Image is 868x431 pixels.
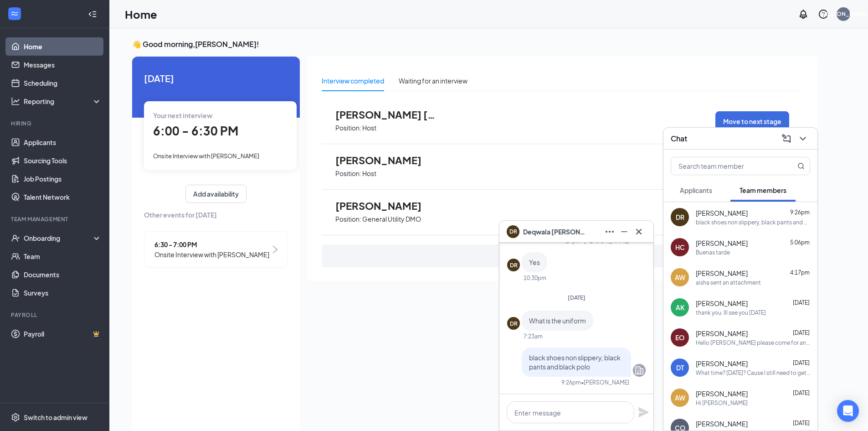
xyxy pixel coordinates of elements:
[696,369,810,377] div: What time? [DATE]? Cause I still need to get all the stuff like the non slips and the T
[335,154,436,166] span: [PERSON_NAME]
[675,333,684,342] div: EO
[11,119,100,127] div: Hiring
[185,185,247,203] button: Add availability
[715,111,789,131] button: Move to next stage
[335,109,436,120] span: [PERSON_NAME] [PERSON_NAME]
[617,224,632,239] button: Minimize
[24,151,102,170] a: Sourcing Tools
[818,9,829,20] svg: QuestionInfo
[696,329,748,338] span: [PERSON_NAME]
[790,209,810,216] span: 9:26pm
[362,124,376,132] p: Host
[676,363,684,372] div: DT
[602,224,617,239] button: Ellipses
[335,215,361,223] p: Position:
[671,157,779,175] input: Search team member
[680,186,712,194] span: Applicants
[675,243,685,252] div: HC
[335,124,361,132] p: Position:
[561,379,581,386] div: 9:26pm
[24,97,102,106] div: Reporting
[632,224,646,239] button: Cross
[638,407,649,418] svg: Plane
[696,299,748,308] span: [PERSON_NAME]
[837,400,859,422] div: Open Intercom Messenger
[24,325,102,343] a: PayrollCrown
[335,169,361,178] p: Position:
[362,169,376,178] p: Host
[529,317,586,325] span: What is the uniform
[696,279,761,286] div: aisha sent an attachment
[797,133,808,144] svg: ChevronDown
[604,226,615,237] svg: Ellipses
[144,210,288,220] span: Other events for [DATE]
[696,399,748,407] div: Hi [PERSON_NAME]
[696,309,766,317] div: thank you. Ill see you [DATE]
[696,339,810,347] div: Hello [PERSON_NAME] please come for an interview [DATE] at 6 pm
[696,419,748,428] span: [PERSON_NAME]
[675,393,685,402] div: AW
[581,379,629,386] span: • [PERSON_NAME]
[24,234,94,243] div: Onboarding
[696,239,748,248] span: [PERSON_NAME]
[740,186,786,194] span: Team members
[793,299,810,306] span: [DATE]
[696,389,748,398] span: [PERSON_NAME]
[24,247,102,265] a: Team
[335,200,436,212] span: [PERSON_NAME]
[11,413,20,422] svg: Settings
[153,152,259,160] span: Onsite Interview with [PERSON_NAME]
[796,131,810,146] button: ChevronDown
[154,249,269,260] span: Onsite Interview with [PERSON_NAME]
[797,162,805,170] svg: MagnifyingGlass
[633,226,644,237] svg: Cross
[10,9,19,18] svg: WorkstreamLogo
[510,320,518,327] div: DR
[153,123,238,138] span: 6:00 - 6:30 PM
[676,213,684,222] div: DR
[523,227,587,237] span: Deqwala [PERSON_NAME]
[154,239,269,249] span: 6:30 - 7:00 PM
[399,76,467,86] div: Waiting for an interview
[696,218,810,226] div: black shoes non slippery, black pants and black polo
[779,131,794,146] button: ComposeMessage
[11,234,20,243] svg: UserCheck
[696,269,748,278] span: [PERSON_NAME]
[793,420,810,426] span: [DATE]
[11,311,100,319] div: Payroll
[675,273,685,282] div: AW
[11,215,100,223] div: Team Management
[125,6,157,22] h1: Home
[798,9,809,20] svg: Notifications
[524,332,543,340] div: 7:23am
[24,265,102,284] a: Documents
[619,226,630,237] svg: Minimize
[793,329,810,336] span: [DATE]
[696,208,748,218] span: [PERSON_NAME]
[11,97,20,106] svg: Analysis
[144,71,288,85] span: [DATE]
[793,389,810,396] span: [DATE]
[322,76,384,86] div: Interview completed
[24,170,102,188] a: Job Postings
[820,10,867,18] div: [PERSON_NAME]
[671,134,687,144] h3: Chat
[153,111,212,119] span: Your next interview
[132,39,817,49] h3: 👋 Good morning, [PERSON_NAME] !
[24,56,102,74] a: Messages
[696,249,730,256] div: Buenas tarde
[676,303,684,312] div: AK
[529,258,540,266] span: Yes
[362,215,421,223] p: General Utility DMO
[793,359,810,366] span: [DATE]
[790,239,810,246] span: 5:06pm
[88,10,97,19] svg: Collapse
[24,37,102,56] a: Home
[568,294,586,301] span: [DATE]
[524,274,546,282] div: 10:30pm
[696,359,748,368] span: [PERSON_NAME]
[24,413,87,422] div: Switch to admin view
[634,365,645,376] svg: Company
[510,261,518,269] div: DR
